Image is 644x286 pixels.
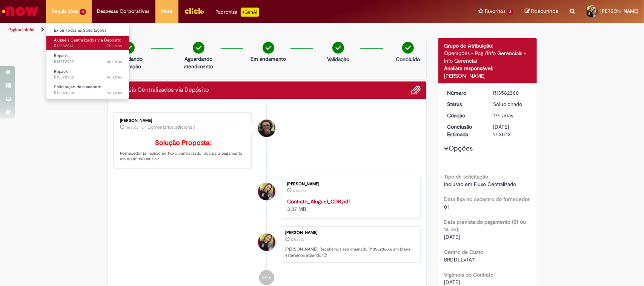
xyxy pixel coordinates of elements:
dt: Número [441,89,488,97]
a: Exibir Todas as Solicitações [46,26,129,35]
span: More [161,8,173,15]
span: Requisições [52,8,78,15]
a: Aberto R13572986 : Repack [46,68,129,81]
li: Shirley Daniela Lisboa Da Silva [113,226,421,263]
ul: Trilhas de página [6,23,424,37]
span: R13572986 [54,74,122,80]
p: Em andamento [251,55,286,63]
div: Padroniza [216,8,259,17]
span: Repack [54,53,68,58]
time: 30/09/2025 15:30:08 [493,112,513,119]
a: Contrato_Aluguel_CDR.pdf [287,198,350,205]
a: Aberto R13569584 : Solicitação de numerário [46,83,129,97]
time: 30/09/2025 15:30:08 [291,237,304,242]
a: Página inicial [8,27,34,33]
a: Aberto R13582541 : Aluguéis Centralizados via Depósito [46,36,129,50]
img: check-circle-green.png [332,42,344,54]
p: [PERSON_NAME]! Recebemos seu chamado R13582360 e em breve estaremos atuando. [285,246,417,258]
time: 30/09/2025 22:00:35 [126,125,138,130]
b: Vigência do Contrato [444,271,493,278]
span: Solicitação de numerário [54,84,101,90]
span: 4 [80,9,86,15]
span: 17h atrás [493,112,513,119]
span: [DATE] [444,234,460,240]
span: Repack [54,69,68,74]
button: Adicionar anexos [411,85,421,95]
b: Centro de Custo [444,249,483,255]
p: Fornecedor já incluso no fluxo centralizado. doc para pagamento em 01/10: 1900007971 [120,139,246,162]
img: check-circle-green.png [263,42,274,54]
div: [DATE] 17:30:13 [493,123,529,138]
span: R13569584 [54,90,122,96]
span: 01 [444,203,449,210]
p: Validação [327,55,349,63]
dt: Conclusão Estimada [441,123,488,138]
b: Data prevista do pagamento (01 ou 14 de): [444,218,526,233]
span: [PERSON_NAME] [600,8,638,14]
p: +GenAi [241,8,259,17]
div: Shirley Daniela Lisboa Da Silva [258,183,275,200]
span: R13582541 [54,43,122,49]
span: 17h atrás [105,43,122,49]
b: Data fixa no cadastro do fornecedor [444,196,530,203]
h2: Aluguéis Centralizados via Depósito Histórico de tíquete [113,87,209,94]
ul: Requisições [46,23,129,99]
span: Inclusão em Fluxo Centralizado [444,181,516,188]
span: 17h atrás [291,237,304,242]
span: 3 [507,9,513,15]
div: Solucionado [493,100,529,108]
span: BRDDLLV1A7 [444,256,475,263]
a: Aberto R13572992 : Repack [46,52,129,66]
time: 26/09/2025 10:04:08 [107,90,122,96]
p: Aguardando atendimento [180,55,217,70]
span: Aluguéis Centralizados via Depósito [54,37,121,43]
dt: Criação [441,112,488,119]
div: 3.07 MB [287,198,413,213]
span: 4d atrás [107,74,122,80]
span: 4d atrás [107,59,122,65]
b: Tipo de solicitação [444,173,488,180]
span: Rascunhos [531,8,558,15]
div: [PERSON_NAME] [287,182,413,186]
span: Despesas Corporativas [97,8,150,15]
div: [PERSON_NAME] [120,118,246,123]
div: Grupo de Atribuição: [444,42,531,49]
img: check-circle-green.png [402,42,414,54]
div: Shirley Daniela Lisboa Da Silva [258,234,275,251]
span: 5d atrás [107,90,122,96]
time: 30/09/2025 15:52:12 [105,43,122,49]
div: Analista responsável: [444,65,531,72]
span: Favoritos [485,8,506,15]
div: 30/09/2025 15:30:08 [493,112,529,119]
b: Solução Proposta: [155,138,211,147]
div: R13582360 [493,89,529,97]
div: [PERSON_NAME] [444,72,531,80]
img: click_logo_yellow_360x200.png [184,5,204,17]
time: 30/09/2025 15:28:44 [293,189,306,193]
dt: Status [441,100,488,108]
span: 17h atrás [293,189,306,193]
span: R13572992 [54,59,122,65]
small: Comentários adicionais [148,124,196,131]
a: Rascunhos [525,8,558,15]
span: [DATE] [444,279,460,286]
div: [PERSON_NAME] [285,231,417,235]
time: 27/09/2025 12:34:37 [107,74,122,80]
img: check-circle-green.png [193,42,204,54]
img: ServiceNow [1,4,40,19]
div: Operações - Pag./Info Gerenciais - Info Gerencial [444,49,531,65]
span: 11h atrás [126,125,138,130]
div: Cleber Gressoni Rodrigues [258,120,275,137]
p: Concluído [396,55,420,63]
time: 27/09/2025 12:36:51 [107,59,122,65]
